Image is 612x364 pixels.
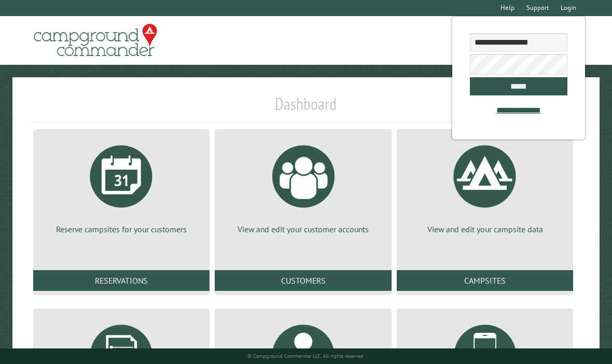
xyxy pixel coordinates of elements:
small: © Campground Commander LLC. All rights reserved. [247,353,365,359]
a: Campsites [397,270,573,291]
a: View and edit your campsite data [409,137,561,235]
a: Reserve campsites for your customers [46,137,197,235]
a: Reservations [33,270,210,291]
h1: Dashboard [31,94,581,122]
p: View and edit your customer accounts [227,223,379,235]
a: Customers [215,270,391,291]
a: View and edit your customer accounts [227,137,379,235]
p: Reserve campsites for your customers [46,223,197,235]
p: View and edit your campsite data [409,223,561,235]
img: Campground Commander [31,20,160,61]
